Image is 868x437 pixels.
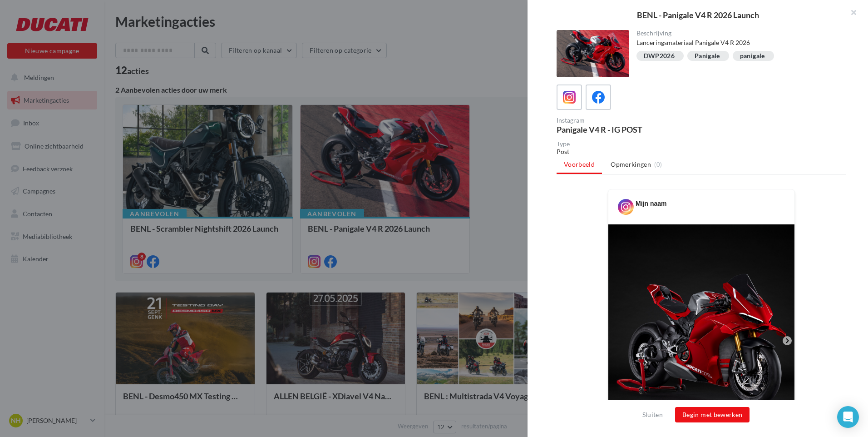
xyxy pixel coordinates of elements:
[557,141,846,147] div: Type
[639,409,666,420] button: Sluiten
[695,53,720,60] div: Panigale
[611,160,651,169] span: Opmerkingen
[557,125,698,134] div: Panigale V4 R - IG POST
[675,407,750,422] button: Begin met bewerken
[740,53,765,60] div: panigale
[644,53,675,60] div: DWP2026
[636,199,666,208] div: Mijn naam
[636,38,839,47] div: Lanceringsmateriaal Panigale V4 R 2026
[837,406,859,428] div: Open Intercom Messenger
[654,161,662,168] span: (0)
[636,30,839,36] div: Beschrijving
[542,11,853,19] div: BENL - Panigale V4 R 2026 Launch
[557,117,698,124] div: Instagram
[557,147,846,156] div: Post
